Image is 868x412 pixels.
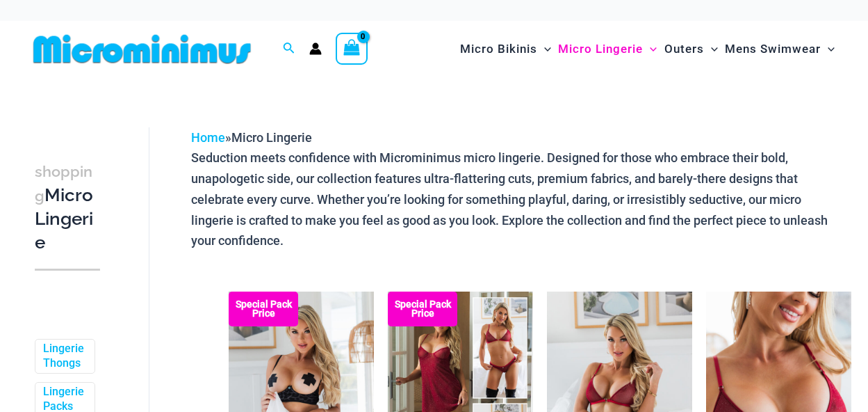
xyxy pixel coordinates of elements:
[704,31,718,67] span: Menu Toggle
[229,300,298,318] b: Special Pack Price
[558,31,643,67] span: Micro Lingerie
[191,130,312,145] span: »
[725,31,821,67] span: Mens Swimwear
[309,42,322,55] a: Account icon link
[43,342,84,371] a: Lingerie Thongs
[388,300,457,318] b: Special Pack Price
[191,148,840,251] p: Seduction meets confidence with Microminimus micro lingerie. Designed for those who embrace their...
[664,31,704,67] span: Outers
[457,28,555,70] a: Micro BikinisMenu ToggleMenu Toggle
[35,159,100,255] h3: Micro Lingerie
[537,31,551,67] span: Menu Toggle
[28,33,256,65] img: MM SHOP LOGO FLAT
[643,31,657,67] span: Menu Toggle
[191,130,225,145] a: Home
[555,28,660,70] a: Micro LingerieMenu ToggleMenu Toggle
[35,163,92,205] span: shopping
[455,26,840,72] nav: Site Navigation
[231,130,312,145] span: Micro Lingerie
[283,40,295,58] a: Search icon link
[336,33,368,65] a: View Shopping Cart, empty
[661,28,721,70] a: OutersMenu ToggleMenu Toggle
[821,31,835,67] span: Menu Toggle
[460,31,537,67] span: Micro Bikinis
[721,28,838,70] a: Mens SwimwearMenu ToggleMenu Toggle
